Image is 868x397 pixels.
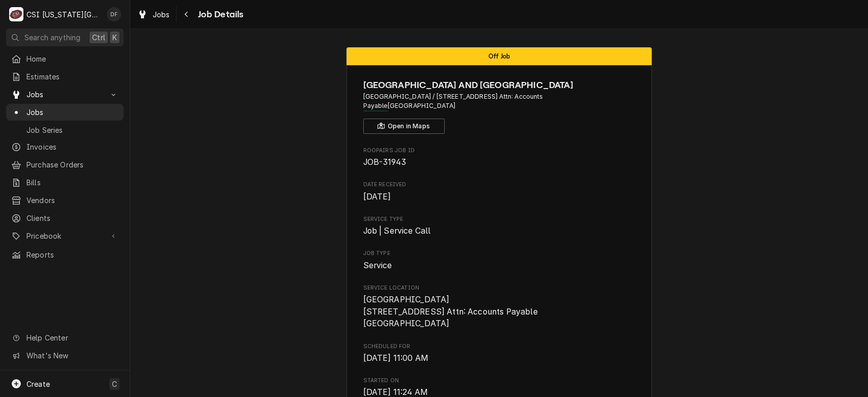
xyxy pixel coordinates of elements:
span: Job Type [363,249,635,258]
button: Open in Maps [363,119,445,134]
span: [DATE] [363,192,391,202]
span: Off Job [488,53,510,60]
a: Vendors [6,192,124,209]
button: Navigate back [179,6,195,22]
span: [DATE] 11:00 AM [363,353,428,363]
span: Roopairs Job ID [363,147,635,155]
span: Bills [26,177,119,188]
span: Invoices [26,141,119,152]
div: Status [346,47,652,65]
span: [DATE] 11:24 AM [363,387,428,397]
a: Jobs [6,104,124,121]
span: Service Location [363,284,635,292]
div: CSI Kansas City's Avatar [9,7,23,21]
span: Started On [363,377,635,385]
span: Service Type [363,225,635,237]
span: Service [363,261,392,270]
span: Estimates [26,71,119,82]
a: Estimates [6,68,124,85]
span: Service Type [363,215,635,223]
span: Home [26,53,119,64]
div: C [9,7,23,21]
span: Address [363,92,635,111]
a: Go to Jobs [6,86,124,103]
span: Date Received [363,191,635,203]
a: Clients [6,210,124,226]
span: Pricebook [26,231,103,241]
span: Job Series [26,125,119,135]
span: Create [26,380,50,388]
span: Purchase Orders [26,159,119,170]
span: Job | Service Call [363,226,431,236]
span: What's New [26,350,118,361]
span: [GEOGRAPHIC_DATA] [STREET_ADDRESS] Attn: Accounts Payable [GEOGRAPHIC_DATA] [363,295,538,328]
span: Job Type [363,260,635,272]
span: Scheduled For [363,343,635,351]
span: JOB-31943 [363,157,406,167]
span: Search anything [24,32,80,43]
div: Date Received [363,181,635,203]
span: Roopairs Job ID [363,156,635,168]
span: Jobs [153,9,170,20]
a: Purchase Orders [6,156,124,173]
span: Job Details [195,8,244,21]
div: Client Information [363,78,635,134]
button: Search anythingCtrlK [6,29,124,46]
div: Service Type [363,215,635,237]
a: Go to Pricebook [6,228,124,244]
div: Roopairs Job ID [363,147,635,168]
span: Date Received [363,181,635,189]
span: C [112,379,117,389]
div: Service Location [363,284,635,330]
span: Name [363,78,635,92]
div: CSI [US_STATE][GEOGRAPHIC_DATA] [26,9,101,20]
span: Service Location [363,294,635,330]
a: Go to Help Center [6,329,124,346]
span: Scheduled For [363,352,635,364]
div: DF [107,7,121,21]
a: Job Series [6,122,124,138]
div: David Fannin's Avatar [107,7,121,21]
a: Jobs [133,6,174,23]
div: Job Type [363,249,635,271]
span: Help Center [26,332,118,343]
div: Scheduled For [363,343,635,364]
span: Jobs [26,89,103,100]
span: Vendors [26,195,119,206]
span: K [112,32,117,43]
a: Bills [6,174,124,191]
a: Home [6,50,124,67]
span: Reports [26,249,119,260]
span: Ctrl [92,32,105,43]
a: Reports [6,246,124,263]
a: Go to What's New [6,347,124,364]
span: Clients [26,213,119,223]
span: Jobs [26,107,119,118]
a: Invoices [6,138,124,155]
